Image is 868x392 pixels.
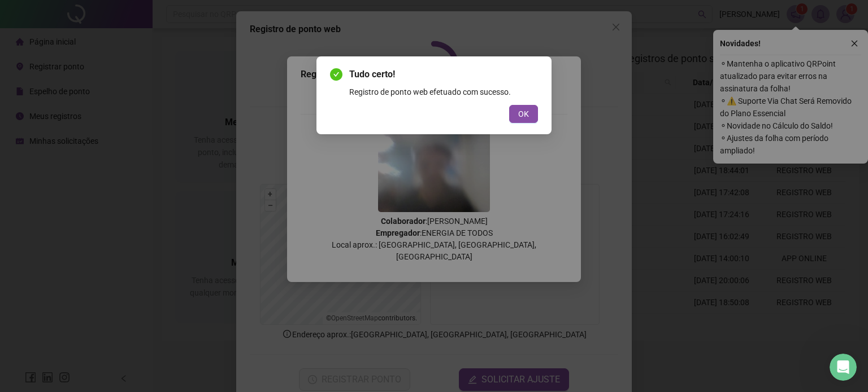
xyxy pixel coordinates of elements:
[330,68,342,81] span: check-circle
[349,68,538,81] span: Tudo certo!
[518,108,529,120] span: OK
[830,354,857,381] iframe: Intercom live chat
[349,86,538,98] div: Registro de ponto web efetuado com sucesso.
[509,105,538,123] button: OK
